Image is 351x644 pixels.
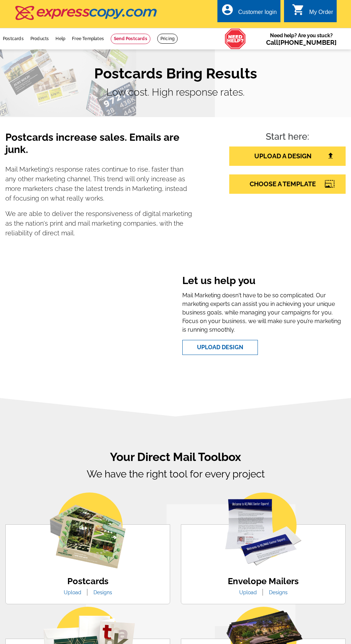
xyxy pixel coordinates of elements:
a: shopping_cart My Order [292,8,333,17]
h1: Postcards Bring Results [5,65,346,82]
a: Products [30,36,49,41]
a: Upload Design [182,340,258,355]
img: envelope-mailer.png [225,492,302,566]
div: Customer login [238,9,277,19]
a: Designs [88,590,117,595]
span: Call [266,39,337,46]
a: Free Templates [72,36,104,41]
a: Upload [234,590,262,595]
i: shopping_cart [292,3,305,16]
p: We have the right tool for every project [5,467,346,501]
h3: Let us help you [182,275,342,288]
a: Postcards [3,36,24,41]
a: Designs [264,590,293,595]
span: Need help? Are you stuck? [266,32,337,46]
a: Upload [58,590,87,595]
h4: Start here: [229,131,346,144]
img: postcards.png [50,492,126,568]
img: help [225,28,246,49]
a: UPLOAD A DESIGN [229,146,346,166]
p: Mail Marketing's response rates continue to rise, faster than any other marketing channel. This t... [5,164,192,203]
a: account_circle Customer login [221,8,277,17]
a: CHOOSE A TEMPLATE [229,174,346,194]
h4: Postcards [58,576,117,587]
p: We are able to deliver the responsiveness of digital marketing as the nation's print and mail mar... [5,209,192,238]
p: Low cost. High response rates. [5,85,346,100]
div: My Order [309,9,333,19]
h2: Your Direct Mail Toolbox [5,450,346,464]
p: Mail Marketing doesn't have to be so complicated. Our marketing experts can assist you in achievi... [182,291,342,334]
iframe: Welcome To expresscopy [9,269,161,361]
h3: Postcards increase sales. Emails are junk. [5,131,192,161]
i: account_circle [221,3,234,16]
h4: Envelope Mailers [228,576,299,587]
a: [PHONE_NUMBER] [278,39,337,46]
a: Help [56,36,65,41]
